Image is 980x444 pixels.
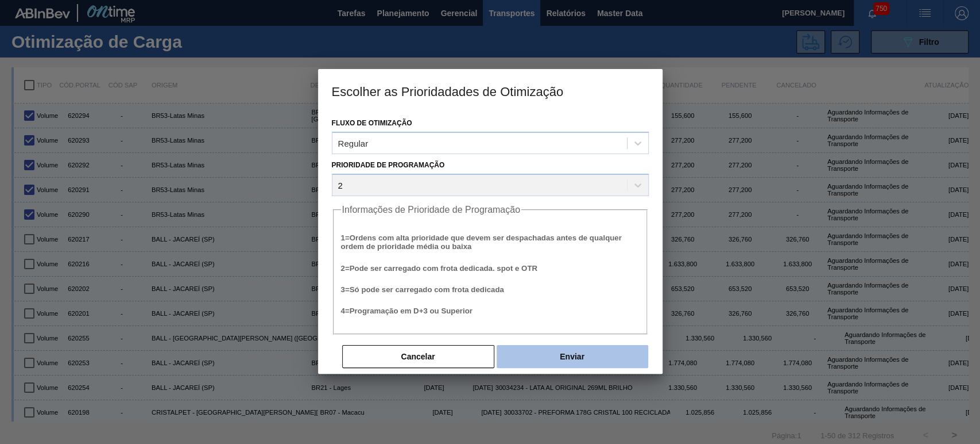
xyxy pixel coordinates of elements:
[341,285,640,294] h5: 3 = Só pode ser carregado com frota dedicada
[341,264,640,273] h5: 2 = Pode ser carregado com frota dedicada. spot e OTR
[342,345,494,368] button: Cancelar
[318,69,663,113] h3: Escolher as Prioridadades de Otimização
[341,205,521,215] legend: Informações de Prioridade de Programação
[332,161,445,169] label: Prioridade de Programação
[341,234,640,251] h5: 1 = Ordens com alta prioridade que devem ser despachadas antes de qualquer ordem de prioridade mé...
[497,345,648,368] button: Enviar
[341,307,640,315] h5: 4 = Programação em D+3 ou Superior
[332,119,412,127] label: Fluxo de Otimização
[338,138,369,148] div: Regular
